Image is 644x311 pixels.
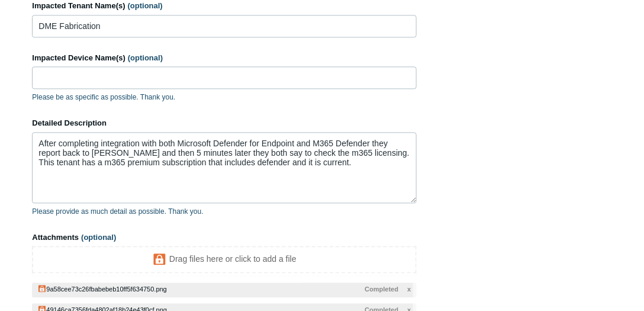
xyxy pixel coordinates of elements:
[32,232,417,243] label: Attachments
[407,284,411,294] span: x
[365,284,398,294] span: Completed
[128,53,163,62] span: (optional)
[32,92,417,102] p: Please be as specific as possible. Thank you.
[32,206,417,217] p: Please provide as much detail as possible. Thank you.
[32,52,417,64] label: Impacted Device Name(s)
[32,117,417,129] label: Detailed Description
[128,1,163,10] span: (optional)
[81,233,116,242] span: (optional)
